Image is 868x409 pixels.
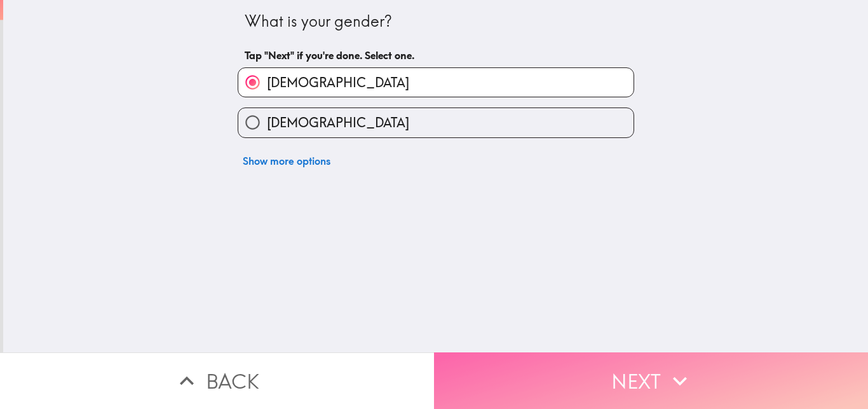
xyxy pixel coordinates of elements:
span: [DEMOGRAPHIC_DATA] [267,114,409,132]
button: [DEMOGRAPHIC_DATA] [238,108,634,137]
button: Show more options [238,148,336,174]
div: What is your gender? [245,11,627,32]
span: [DEMOGRAPHIC_DATA] [267,74,409,92]
button: Next [434,352,868,409]
h6: Tap "Next" if you're done. Select one. [245,48,627,62]
button: [DEMOGRAPHIC_DATA] [238,68,634,97]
